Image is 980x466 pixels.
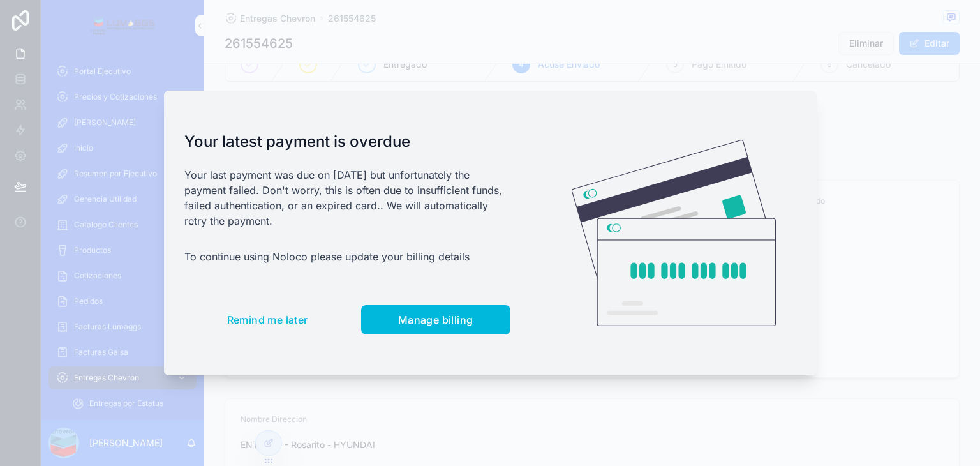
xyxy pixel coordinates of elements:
[184,305,351,334] button: Remind me later
[184,167,510,229] p: Your last payment was due on [DATE] but unfortunately the payment failed. Don't worry, this is of...
[361,305,510,334] button: Manage billing
[572,140,776,326] img: Credit card illustration
[227,313,308,326] span: Remind me later
[184,132,510,152] h1: Your latest payment is overdue
[398,313,473,326] span: Manage billing
[184,249,510,264] p: To continue using Noloco please update your billing details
